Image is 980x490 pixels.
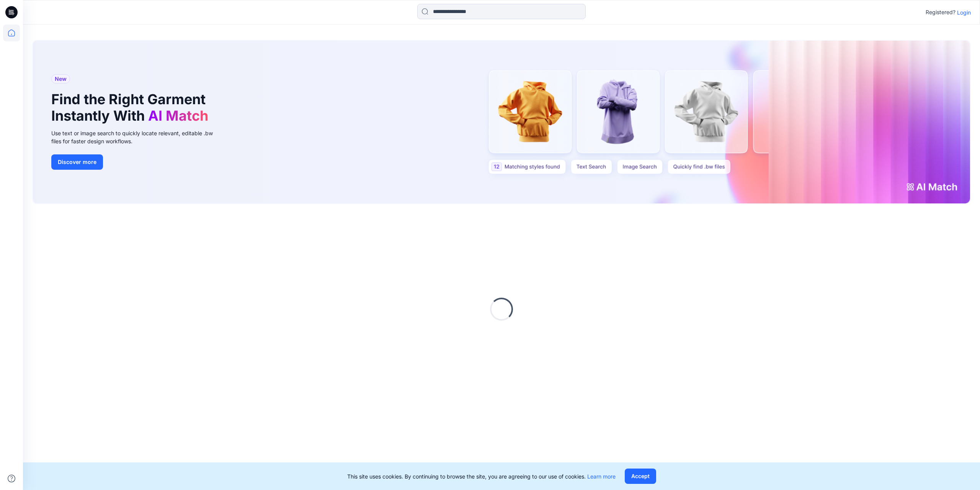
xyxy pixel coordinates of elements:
[926,8,955,17] p: Registered?
[347,472,616,480] p: This site uses cookies. By continuing to browse the site, you are agreeing to our use of cookies.
[55,74,67,84] span: New
[957,8,971,16] p: Login
[587,473,616,480] a: Learn more
[51,154,103,170] button: Discover more
[51,129,224,145] div: Use text or image search to quickly locate relevant, editable .bw files for faster design workflows.
[625,469,656,484] button: Accept
[148,107,208,124] span: AI Match
[51,91,212,124] h1: Find the Right Garment Instantly With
